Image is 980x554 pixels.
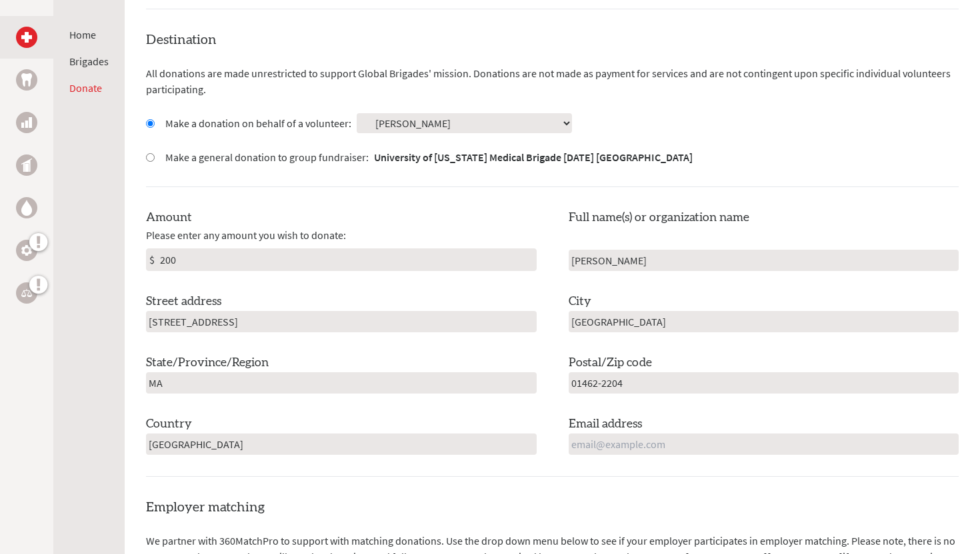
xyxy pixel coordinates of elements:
label: Email address [569,415,642,433]
li: Home [69,27,109,43]
a: Public Health [16,154,37,176]
input: Enter Amount [157,249,536,270]
div: $ [147,249,157,270]
label: City [569,292,591,311]
label: Make a general donation to group fundraiser: [165,149,693,165]
span: Please enter any amount you wish to donate: [146,227,346,243]
a: Dental [16,69,37,91]
strong: University of [US_STATE] Medical Brigade [DATE] [GEOGRAPHIC_DATA] [374,150,693,164]
img: Medical [21,32,32,43]
input: State/Province/Region [146,372,537,394]
a: Water [16,197,37,218]
a: Legal Empowerment [16,282,37,304]
label: Country [146,415,192,433]
label: Full name(s) or organization name [569,208,749,227]
label: State/Province/Region [146,354,269,372]
img: Public Health [21,158,32,172]
a: Donate [69,81,102,95]
p: All donations are made unrestricted to support Global Brigades' mission. Donations are not made a... [146,65,959,97]
a: Engineering [16,240,37,261]
img: Engineering [21,245,32,256]
input: Country [146,433,537,455]
input: City [569,311,959,332]
input: Postal/Zip code [569,372,959,394]
label: Street address [146,292,221,311]
li: Brigades [69,53,109,69]
label: Postal/Zip code [569,354,652,372]
input: Your address [146,311,537,332]
a: Medical [16,27,37,48]
li: Donate [69,80,109,96]
input: email@example.com [569,433,959,455]
a: Business [16,112,37,133]
input: Your name [569,250,959,271]
label: Make a donation on behalf of a volunteer: [165,115,351,131]
img: Legal Empowerment [21,289,32,297]
h4: Employer matching [146,498,959,517]
a: Home [69,28,96,41]
img: Business [21,117,32,128]
a: Brigades [69,55,109,68]
img: Dental [21,73,32,86]
label: Amount [146,208,192,227]
img: Water [21,200,32,215]
h4: Destination [146,31,959,49]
